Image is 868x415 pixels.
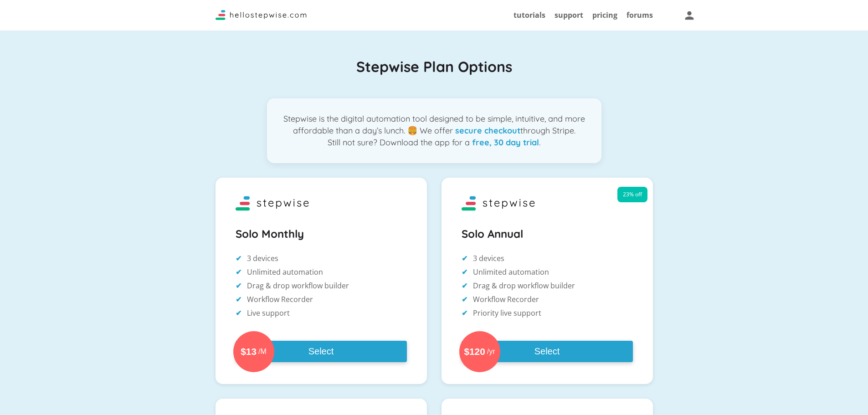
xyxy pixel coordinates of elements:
h1: Stepwise Plan Options [216,57,653,77]
li: Workflow Recorder [462,293,633,305]
button: $120/yrSelect [462,341,633,362]
a: support [555,10,583,20]
strong: free, 30 day trial [472,137,539,148]
span: 23% off [617,187,647,202]
a: Stepwise [216,12,307,22]
img: Stepwise [226,192,318,215]
img: Logo [216,10,307,20]
strong: secure checkout [455,125,520,136]
span: $120 [464,346,485,357]
li: 3 devices [462,252,633,264]
img: Stepwise [452,192,544,215]
li: Drag & drop workflow builder [236,280,407,292]
button: $13/MSelect [236,341,407,362]
p: Stepwise is the digital automation tool designed to be simple, intuitive, and more affordable tha... [267,98,601,163]
h2: Solo Annual [462,224,633,244]
span: $13 [241,346,257,357]
li: Priority live support [462,307,633,319]
a: forums [627,10,653,20]
li: 3 devices [236,252,407,264]
span: /M [258,348,267,356]
li: Live support [236,307,407,319]
a: pricing [592,10,617,20]
li: Unlimited automation [236,266,407,278]
li: Drag & drop workflow builder [462,280,633,292]
li: Workflow Recorder [236,293,407,305]
span: /yr [487,348,495,356]
li: Unlimited automation [462,266,633,278]
a: tutorials [514,10,545,20]
h2: Solo Monthly [236,224,407,244]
